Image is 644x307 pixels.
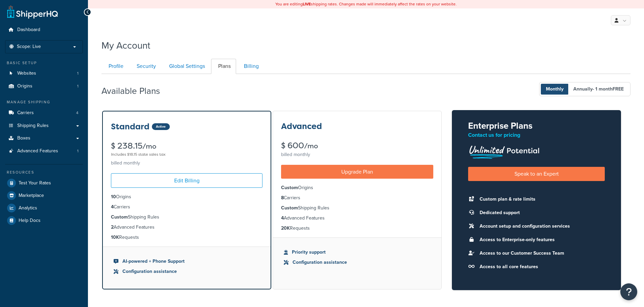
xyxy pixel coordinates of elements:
[468,130,605,140] p: Contact us for pricing
[77,148,78,154] span: 1
[5,107,83,119] li: Carriers
[281,165,433,179] a: Upgrade Plan
[77,71,78,76] span: 1
[593,85,624,93] span: - 1 month
[111,224,262,231] li: Advanced Features
[101,86,170,96] h2: Available Plans
[17,148,58,154] span: Advanced Features
[111,213,262,221] li: Shipping Rules
[19,193,44,199] span: Marketplace
[5,107,83,119] a: Carriers 4
[114,268,260,275] li: Configuration assistance
[130,59,161,74] a: Security
[541,84,569,95] span: Monthly
[17,27,40,33] span: Dashboard
[5,120,83,132] a: Shipping Rules
[17,83,32,89] span: Origins
[281,184,433,191] li: Origins
[162,59,210,74] a: Global Settings
[476,235,570,245] li: Access to Enterprise-only features
[539,82,630,96] button: Monthly Annually- 1 monthFREE
[568,84,629,95] span: Annually
[101,59,129,74] a: Profile
[281,184,298,191] strong: Custom
[211,59,236,74] a: Plans
[111,150,262,158] div: Includes $18.15 state sales tax
[17,44,41,50] span: Scope: Live
[17,110,34,116] span: Carriers
[468,167,605,181] a: Speak to an Expert
[5,177,83,189] a: Test Your Rates
[281,225,290,232] strong: 20K
[111,234,119,241] strong: 10K
[111,193,116,200] strong: 10
[476,208,570,218] li: Dedicated support
[17,123,49,129] span: Shipping Rules
[19,205,37,211] span: Analytics
[111,203,262,211] li: Carriers
[5,60,83,66] div: Basic Setup
[19,218,41,224] span: Help Docs
[5,214,83,227] a: Help Docs
[5,145,83,157] li: Advanced Features
[17,135,30,141] span: Boxes
[620,283,637,300] button: Open Resource Center
[5,170,83,175] div: Resources
[111,158,262,168] div: billed monthly
[111,213,128,221] strong: Custom
[281,194,284,201] strong: 8
[111,193,262,201] li: Origins
[237,59,264,74] a: Billing
[281,142,433,150] div: $ 600
[613,85,624,93] b: FREE
[284,249,431,256] li: Priority support
[281,214,284,222] strong: 4
[5,189,83,202] a: Marketplace
[5,80,83,93] li: Origins
[111,234,262,241] li: Requests
[111,203,114,210] strong: 4
[17,71,36,76] span: Websites
[5,99,83,105] div: Manage Shipping
[304,141,318,151] small: /mo
[281,204,298,211] strong: Custom
[114,258,260,265] li: AI-powered + Phone Support
[5,202,83,214] a: Analytics
[111,224,114,231] strong: 2
[476,249,570,258] li: Access to our Customer Success Team
[5,24,83,36] a: Dashboard
[152,123,170,130] div: Active
[5,145,83,157] a: Advanced Features 1
[476,262,570,272] li: Access to all core features
[5,80,83,93] a: Origins 1
[19,180,51,186] span: Test Your Rates
[281,214,433,222] li: Advanced Features
[111,122,149,131] h3: Standard
[476,222,570,231] li: Account setup and configuration services
[7,5,58,19] a: ShipperHQ Home
[281,150,433,159] div: billed monthly
[5,67,83,80] a: Websites 1
[281,204,433,212] li: Shipping Rules
[111,142,262,158] div: $ 238.15
[284,259,431,266] li: Configuration assistance
[281,122,322,131] h3: Advanced
[281,194,433,202] li: Carriers
[142,142,156,151] small: /mo
[5,67,83,80] li: Websites
[111,173,262,188] a: Edit Billing
[303,1,311,7] b: LIVE
[77,83,78,89] span: 1
[76,110,78,116] span: 4
[281,225,433,232] li: Requests
[468,121,605,131] h2: Enterprise Plans
[476,195,570,204] li: Custom plan & rate limits
[5,132,83,145] a: Boxes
